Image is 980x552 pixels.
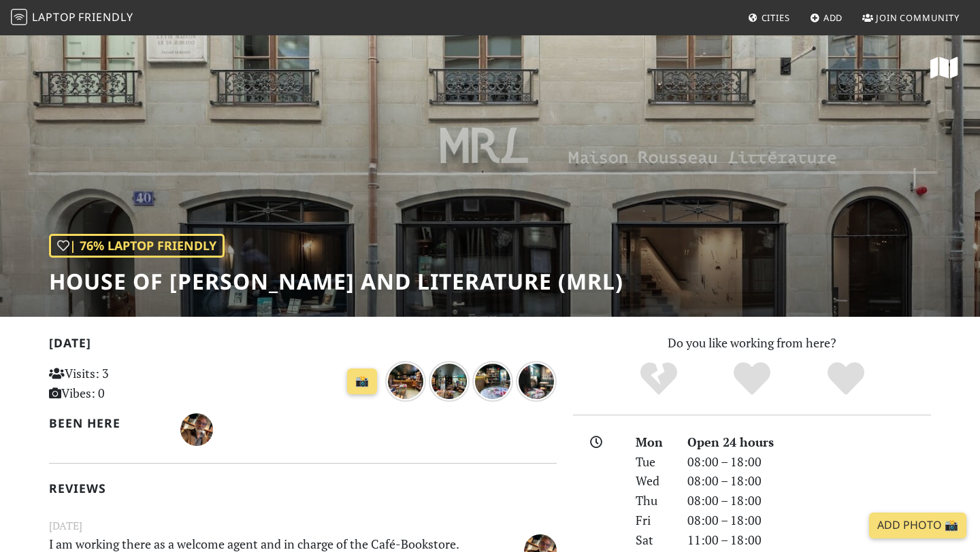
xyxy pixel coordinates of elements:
[857,5,965,30] a: Join Community
[869,513,966,538] a: Add Photo 📸
[49,481,557,496] h2: Reviews
[705,360,799,398] div: Yes
[679,511,939,530] div: 08:00 – 18:00
[876,12,960,24] span: Join Community
[347,368,377,394] a: 📸
[679,452,939,472] div: 08:00 – 18:00
[679,530,939,550] div: 11:00 – 18:00
[679,491,939,511] div: 08:00 – 18:00
[627,511,679,530] div: Fri
[627,530,679,550] div: Sat
[78,10,133,24] span: Friendly
[516,361,557,402] img: over 1 year ago
[429,371,472,387] a: over 1 year ago
[385,361,426,402] img: over 1 year ago
[679,432,939,452] div: Open 24 hours
[804,5,849,30] a: Add
[627,452,679,472] div: Tue
[49,234,225,258] div: | 76% Laptop Friendly
[627,471,679,491] div: Wed
[180,420,213,436] span: Macia Serge
[799,360,893,398] div: Definitely!
[762,12,790,24] span: Cities
[679,471,939,491] div: 08:00 – 18:00
[180,413,213,446] img: 5334-macia.jpg
[472,371,516,387] a: over 1 year ago
[429,361,470,402] img: over 1 year ago
[49,364,208,403] p: Visits: 3 Vibes: 0
[11,9,27,25] img: LaptopFriendly
[627,432,679,452] div: Mon
[823,12,843,24] span: Add
[385,371,429,387] a: over 1 year ago
[516,371,557,387] a: over 1 year ago
[742,5,796,30] a: Cities
[41,517,565,534] small: [DATE]
[49,416,164,430] h2: Been here
[472,361,513,402] img: over 1 year ago
[11,6,133,30] a: LaptopFriendly LaptopFriendly
[32,10,76,24] span: Laptop
[573,333,931,353] p: Do you like working from here?
[49,336,557,356] h2: [DATE]
[627,491,679,511] div: Thu
[612,360,706,398] div: No
[49,269,623,294] h1: House of [PERSON_NAME] and Literature (MRL)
